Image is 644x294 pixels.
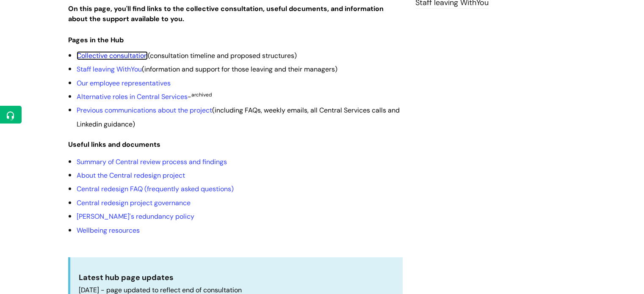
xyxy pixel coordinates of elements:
a: Staff leaving WithYou [77,65,142,74]
strong: Latest hub page updates [79,272,174,283]
strong: On this page, you'll find links to the collective consultation, useful documents, and information... [68,4,384,24]
a: Our employee representatives [77,79,171,88]
span: (information and support for those leaving and their managers) [77,65,337,74]
a: [PERSON_NAME]'s redundancy policy [77,212,194,221]
a: Central redesign FAQ (frequently asked questions) [77,184,234,193]
span: (consultation timeline and proposed structures) [77,51,297,60]
strong: Pages in the Hub [68,36,124,44]
a: Central redesign project governance [77,198,191,207]
a: Previous communications about the project [77,106,212,115]
span: - [77,92,212,101]
a: Collective consultation [77,51,148,60]
sup: archived [191,91,212,98]
a: About the Central redesign project [77,171,185,180]
a: Wellbeing resources [77,226,140,235]
span: (including FAQs, weekly emails, all Central Services calls and Linkedin guidance) [77,106,400,128]
a: Summary of Central review process and findings [77,157,227,166]
strong: Useful links and documents [68,140,160,149]
a: Alternative roles in Central Services [77,92,188,101]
